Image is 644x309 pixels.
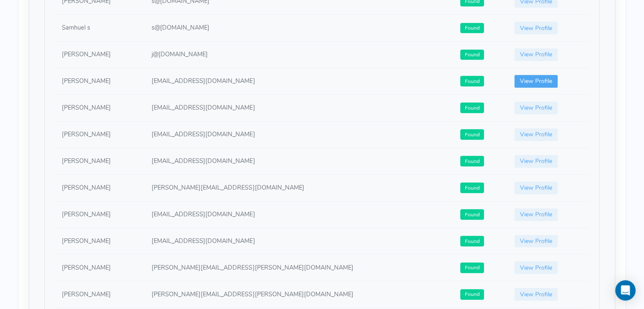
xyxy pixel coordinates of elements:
td: [PERSON_NAME] [55,228,145,254]
a: View Profile [514,261,558,274]
td: [PERSON_NAME] [55,148,145,174]
span: Found [460,23,484,33]
td: [EMAIL_ADDRESS][DOMAIN_NAME] [145,228,453,254]
span: Found [460,262,484,273]
td: [EMAIL_ADDRESS][DOMAIN_NAME] [145,201,453,228]
td: [PERSON_NAME] [55,94,145,121]
span: Found [460,236,484,246]
td: [PERSON_NAME][EMAIL_ADDRESS][PERSON_NAME][DOMAIN_NAME] [145,281,453,308]
a: View Profile [514,22,558,34]
td: [PERSON_NAME] [55,121,145,148]
td: [PERSON_NAME] [55,201,145,228]
td: s@[DOMAIN_NAME] [145,15,453,41]
a: View Profile [514,155,558,168]
td: [PERSON_NAME] [55,41,145,68]
td: [PERSON_NAME] [55,68,145,94]
span: Found [460,156,484,166]
a: View Profile [514,235,558,248]
td: [PERSON_NAME] [55,254,145,281]
a: View Profile [514,48,558,61]
a: View Profile [514,75,558,88]
a: View Profile [514,102,558,114]
span: Found [460,129,484,140]
td: [PERSON_NAME] [55,174,145,201]
td: [PERSON_NAME][EMAIL_ADDRESS][PERSON_NAME][DOMAIN_NAME] [145,254,453,281]
span: Found [460,182,484,193]
div: Open Intercom Messenger [615,280,636,301]
span: Found [460,289,484,300]
a: View Profile [514,288,558,301]
td: j@[DOMAIN_NAME] [145,41,453,68]
td: Samhuel s [55,15,145,41]
span: Found [460,209,484,220]
a: View Profile [514,182,558,194]
span: Found [460,50,484,60]
span: Found [460,102,484,113]
a: View Profile [514,208,558,221]
td: [EMAIL_ADDRESS][DOMAIN_NAME] [145,94,453,121]
td: [EMAIL_ADDRESS][DOMAIN_NAME] [145,68,453,94]
td: [PERSON_NAME] [55,281,145,308]
td: [EMAIL_ADDRESS][DOMAIN_NAME] [145,148,453,174]
a: View Profile [514,128,558,141]
td: [EMAIL_ADDRESS][DOMAIN_NAME] [145,121,453,148]
td: [PERSON_NAME][EMAIL_ADDRESS][DOMAIN_NAME] [145,174,453,201]
span: Found [460,76,484,86]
